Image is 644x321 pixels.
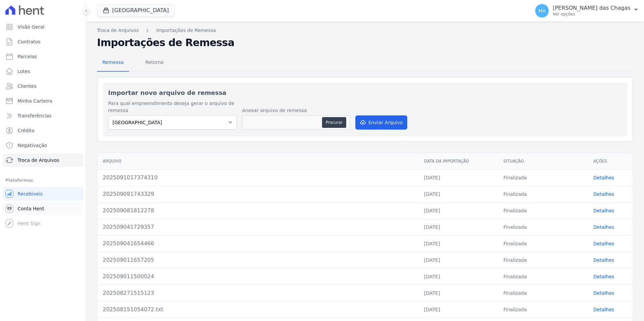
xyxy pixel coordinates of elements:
th: Ações [588,153,633,170]
button: Enviar Arquivo [355,115,407,130]
a: Conta Hent [3,202,83,215]
a: Transferências [3,109,83,122]
a: Retorno [140,54,169,72]
span: Minha Carteira [18,98,52,104]
span: Lotes [18,68,30,75]
p: [PERSON_NAME] das Chagas [553,5,631,11]
span: Clientes [18,83,36,90]
span: Crédito [18,127,35,134]
a: Lotes [3,65,83,78]
a: Remessa [97,54,129,72]
a: Recebíveis [3,187,83,201]
span: Contratos [18,38,40,45]
div: 202509041729357 [103,223,413,231]
td: [DATE] [419,235,498,252]
span: Retorno [141,56,168,69]
a: Importações de Remessa [156,27,216,34]
button: Procurar [322,117,346,128]
button: [GEOGRAPHIC_DATA] [97,4,174,17]
span: Remessa [98,56,128,69]
td: [DATE] [419,186,498,202]
a: Detalhes [593,208,614,213]
a: Detalhes [593,224,614,230]
span: Recebíveis [18,190,43,197]
p: Ver opções [553,11,631,17]
th: Data da Importação [419,153,498,170]
a: Detalhes [593,290,614,296]
span: Troca de Arquivos [18,157,59,164]
a: Visão Geral [3,20,83,34]
div: 202509091743329 [103,190,413,198]
a: Clientes [3,79,83,93]
a: Detalhes [593,241,614,246]
div: 202509041654466 [103,240,413,248]
div: 202509081812278 [103,207,413,215]
td: Finalizada [498,268,588,285]
div: 202508151054072.txt [103,306,413,314]
td: [DATE] [419,301,498,318]
td: Finalizada [498,235,588,252]
a: Troca de Arquivos [3,153,83,167]
td: Finalizada [498,202,588,219]
td: [DATE] [419,169,498,186]
a: Detalhes [593,307,614,312]
span: MA [538,8,546,13]
h2: Importar novo arquivo de remessa [108,88,622,97]
th: Arquivo [97,153,419,170]
td: Finalizada [498,252,588,268]
a: Detalhes [593,175,614,180]
nav: Breadcrumb [97,27,633,34]
span: Visão Geral [18,24,44,30]
span: Negativação [18,142,47,149]
a: Detalhes [593,274,614,279]
td: [DATE] [419,202,498,219]
a: Contratos [3,35,83,48]
a: Parcelas [3,50,83,63]
button: MA [PERSON_NAME] das Chagas Ver opções [530,1,644,20]
a: Detalhes [593,257,614,263]
td: [DATE] [419,252,498,268]
span: Transferências [18,112,52,119]
label: Para qual empreendimento deseja gerar o arquivo de remessa [108,100,237,114]
td: Finalizada [498,301,588,318]
a: Negativação [3,139,83,152]
span: Conta Hent [18,205,44,212]
nav: Tab selector [97,54,169,72]
td: [DATE] [419,285,498,301]
span: Parcelas [18,53,37,60]
a: Minha Carteira [3,94,83,108]
div: 202508271515123 [103,289,413,297]
a: Troca de Arquivos [97,27,139,34]
td: Finalizada [498,169,588,186]
td: [DATE] [419,268,498,285]
div: 2025091017374310 [103,174,413,182]
td: Finalizada [498,186,588,202]
div: 202509011657205 [103,256,413,264]
div: 202509011500024 [103,273,413,281]
td: [DATE] [419,219,498,235]
td: Finalizada [498,219,588,235]
a: Crédito [3,124,83,137]
label: Anexar arquivo de remessa [242,107,350,114]
div: Plataformas [5,176,80,184]
th: Situação [498,153,588,170]
td: Finalizada [498,285,588,301]
a: Detalhes [593,191,614,197]
h2: Importações de Remessa [97,37,633,49]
